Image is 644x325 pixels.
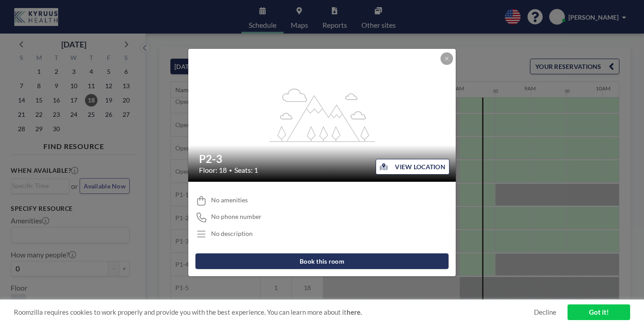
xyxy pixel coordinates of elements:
[234,166,258,175] span: Seats: 1
[347,308,362,316] a: here.
[211,230,253,238] div: No description
[14,308,534,316] span: Roomzilla requires cookies to work properly and provide you with the best experience. You can lea...
[568,304,630,320] a: Got it!
[534,308,556,316] a: Decline
[229,167,232,174] span: •
[195,253,449,269] button: Book this room
[270,88,375,141] g: flex-grow: 1.2;
[376,159,449,175] button: VIEW LOCATION
[199,166,227,175] span: Floor: 18
[211,196,248,204] span: No amenities
[211,213,262,221] span: No phone number
[199,152,446,166] h2: P2-3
